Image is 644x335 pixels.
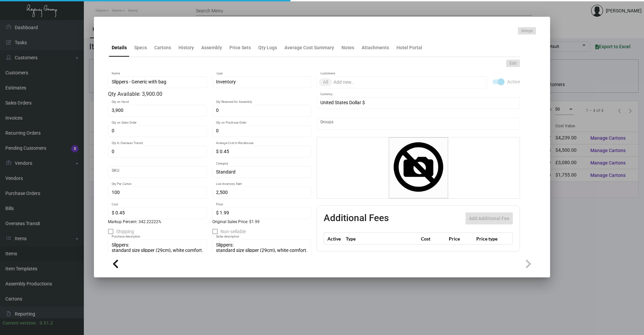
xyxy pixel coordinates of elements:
[3,320,37,327] div: Current version:
[112,44,127,51] div: Details
[220,227,246,236] span: Non-sellable
[324,212,389,224] h2: Additional Fees
[320,121,517,126] input: Add new..
[40,320,53,327] div: 0.51.2
[521,28,533,34] span: Merge
[108,90,311,98] div: Qty Available: 3,900.00
[396,44,422,51] div: Hotel Portal
[469,216,509,221] span: Add Additional Fee
[509,61,517,66] span: Edit
[475,233,505,245] th: Price type
[201,44,222,51] div: Assembly
[419,233,447,245] th: Cost
[258,44,277,51] div: Qty Logs
[333,80,484,85] input: Add new..
[507,78,520,86] span: Active
[341,44,354,51] div: Notes
[324,233,344,245] th: Active
[134,44,147,51] div: Specs
[229,44,251,51] div: Price Sets
[116,227,134,236] span: Shipping
[154,44,171,51] div: Cartons
[518,27,536,35] button: Merge
[466,212,513,224] button: Add Additional Fee
[344,233,419,245] th: Type
[362,44,389,51] div: Attachments
[284,44,334,51] div: Average Cost Summary
[178,44,194,51] div: History
[319,78,332,86] mat-chip: All
[447,233,475,245] th: Price
[506,60,520,67] button: Edit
